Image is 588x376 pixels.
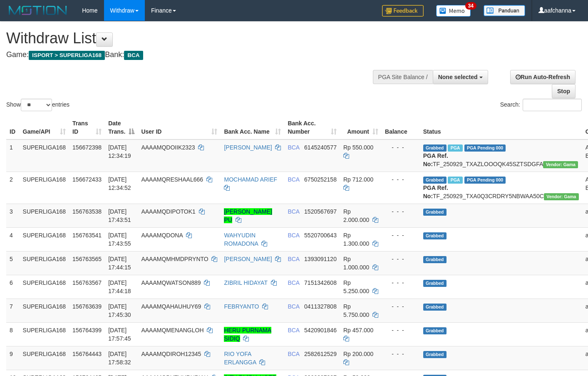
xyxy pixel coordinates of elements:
[141,256,208,262] span: AAAAMQMHMDPRYNTO
[500,99,582,111] label: Search:
[288,208,299,215] span: BCA
[138,116,221,139] th: User ID: activate to sort column ascending
[69,116,105,139] th: Trans ID: activate to sort column ascending
[141,303,201,310] span: AAAAMQAHAUHUY69
[382,116,420,139] th: Balance
[385,143,417,152] div: - - -
[72,351,102,357] span: 156764443
[288,279,299,286] span: BCA
[20,116,69,139] th: Game/API: activate to sort column ascending
[6,322,20,346] td: 8
[141,208,195,215] span: AAAAMQDIPOTOK1
[304,144,337,151] span: Copy 6145240577 to clipboard
[343,303,369,318] span: Rp 5.750.000
[224,279,267,286] a: ZIBRIL HIDAYAT
[288,256,299,262] span: BCA
[304,351,337,357] span: Copy 2582612529 to clipboard
[224,208,272,223] a: [PERSON_NAME] PU
[141,144,195,151] span: AAAAMQDOIIK2323
[6,172,20,204] td: 2
[304,232,337,239] span: Copy 5520700643 to clipboard
[423,256,447,263] span: Grabbed
[385,350,417,358] div: - - -
[288,351,299,357] span: BCA
[288,303,299,310] span: BCA
[108,208,131,223] span: [DATE] 17:43:51
[464,144,506,152] span: PGA Pending
[420,139,582,172] td: TF_250929_TXAZLOOOQK45SZTSDGFA
[6,51,384,59] h4: Game: Bank:
[385,231,417,239] div: - - -
[343,176,373,183] span: Rp 712.000
[6,299,20,322] td: 7
[552,84,576,98] a: Stop
[6,30,384,47] h1: Withdraw List
[433,70,488,84] button: None selected
[72,279,102,286] span: 156763567
[288,327,299,334] span: BCA
[343,144,373,151] span: Rp 550.000
[423,304,447,311] span: Grabbed
[108,232,131,247] span: [DATE] 17:43:55
[20,227,69,251] td: SUPERLIGA168
[124,51,143,60] span: BCA
[304,303,337,310] span: Copy 0411327808 to clipboard
[141,279,201,286] span: AAAAMQWATSON889
[423,177,447,184] span: Grabbed
[20,251,69,275] td: SUPERLIGA168
[284,116,340,139] th: Bank Acc. Number: activate to sort column ascending
[20,204,69,227] td: SUPERLIGA168
[72,144,102,151] span: 156672398
[20,172,69,204] td: SUPERLIGA168
[108,327,131,342] span: [DATE] 17:57:45
[224,303,259,310] a: FEBRYANTO
[343,279,369,294] span: Rp 5.250.000
[288,176,299,183] span: BCA
[436,5,471,17] img: Button%20Memo.svg
[304,176,337,183] span: Copy 6750252158 to clipboard
[6,4,69,17] img: MOTION_logo.png
[6,251,20,275] td: 5
[21,99,52,111] select: Showentries
[221,116,284,139] th: Bank Acc. Name: activate to sort column ascending
[224,351,256,366] a: RIO YOFA ERLANGGA
[465,2,476,10] span: 34
[420,172,582,204] td: TF_250929_TXA0Q3CRDRY5NBWAA50C
[385,326,417,334] div: - - -
[6,139,20,172] td: 1
[423,327,447,334] span: Grabbed
[343,208,369,223] span: Rp 2.000.000
[20,299,69,322] td: SUPERLIGA168
[20,346,69,370] td: SUPERLIGA168
[72,232,102,239] span: 156763541
[20,275,69,299] td: SUPERLIGA168
[448,177,462,184] span: Marked by aafsoycanthlai
[6,275,20,299] td: 6
[224,327,271,342] a: HERU PURNAMA SIDIQ
[343,256,369,271] span: Rp 1.000.000
[304,279,337,286] span: Copy 7151342608 to clipboard
[141,327,203,334] span: AAAAMQMENANGLOH
[544,193,579,200] span: Vendor URL: https://trx31.1velocity.biz
[72,208,102,215] span: 156763538
[108,303,131,318] span: [DATE] 17:45:30
[304,327,337,334] span: Copy 5420901846 to clipboard
[423,144,447,152] span: Grabbed
[108,176,131,191] span: [DATE] 12:34:52
[20,322,69,346] td: SUPERLIGA168
[423,351,447,358] span: Grabbed
[484,5,525,16] img: panduan.png
[304,256,337,262] span: Copy 1393091120 to clipboard
[72,303,102,310] span: 156763639
[523,99,582,111] input: Search:
[448,144,462,152] span: Marked by aafsoycanthlai
[141,232,183,239] span: AAAAMQDONA
[543,161,578,168] span: Vendor URL: https://trx31.1velocity.biz
[423,184,448,199] b: PGA Ref. No:
[72,256,102,262] span: 156763565
[423,280,447,287] span: Grabbed
[385,207,417,216] div: - - -
[382,5,424,17] img: Feedback.jpg
[108,256,131,271] span: [DATE] 17:44:15
[343,327,373,334] span: Rp 457.000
